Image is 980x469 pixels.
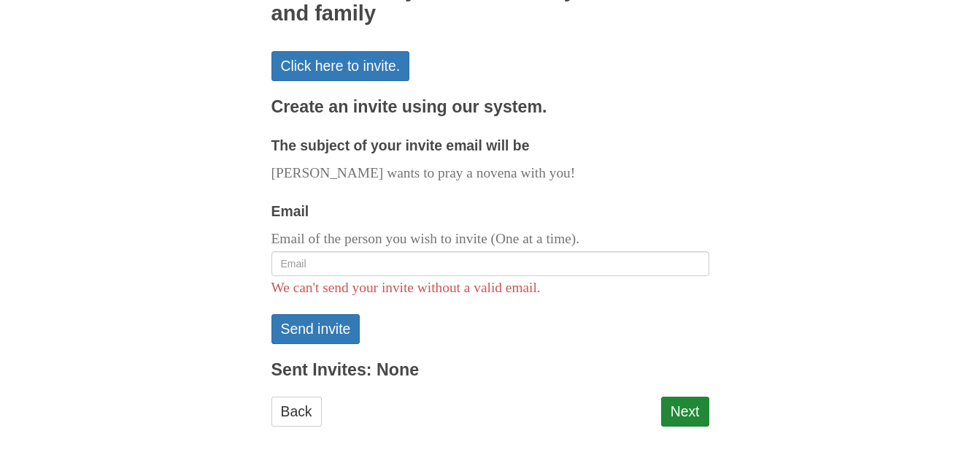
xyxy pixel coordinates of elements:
[271,280,541,295] span: We can't send your invite without a valid email.
[661,397,709,427] a: Next
[271,397,322,427] a: Back
[271,227,709,251] p: Email of the person you wish to invite (One at a time).
[271,251,709,276] input: Email
[271,98,709,117] h3: Create an invite using our system.
[271,134,530,158] label: The subject of your invite email will be
[271,51,410,81] a: Click here to invite.
[271,199,309,224] label: Email
[271,161,709,186] p: [PERSON_NAME] wants to pray a novena with you!
[271,361,709,380] h3: Sent Invites: None
[271,314,360,344] button: Send invite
